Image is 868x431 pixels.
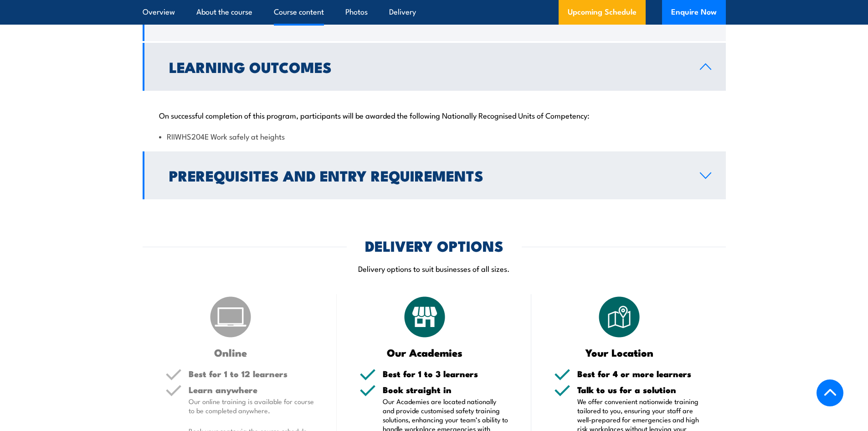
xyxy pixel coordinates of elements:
a: Prerequisites and Entry Requirements [143,151,726,199]
p: Our online training is available for course to be completed anywhere. [189,397,314,415]
a: Learning Outcomes [143,43,726,91]
p: Delivery options to suit businesses of all sizes. [143,263,726,274]
h5: Best for 1 to 12 learners [189,369,314,378]
h2: DELIVERY OPTIONS [365,239,503,252]
h3: Online [165,347,296,358]
p: On successful completion of this program, participants will be awarded the following Nationally R... [159,110,709,119]
h5: Best for 1 to 3 learners [383,369,508,378]
h3: Your Location [554,347,685,358]
li: RIIWHS204E Work safely at heights [159,131,709,141]
h3: Our Academies [360,347,490,358]
h5: Best for 4 or more learners [577,369,703,378]
h2: Prerequisites and Entry Requirements [169,169,685,182]
h5: Talk to us for a solution [577,385,703,394]
h2: Learning Outcomes [169,60,685,73]
h5: Learn anywhere [189,385,314,394]
h5: Book straight in [383,385,508,394]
